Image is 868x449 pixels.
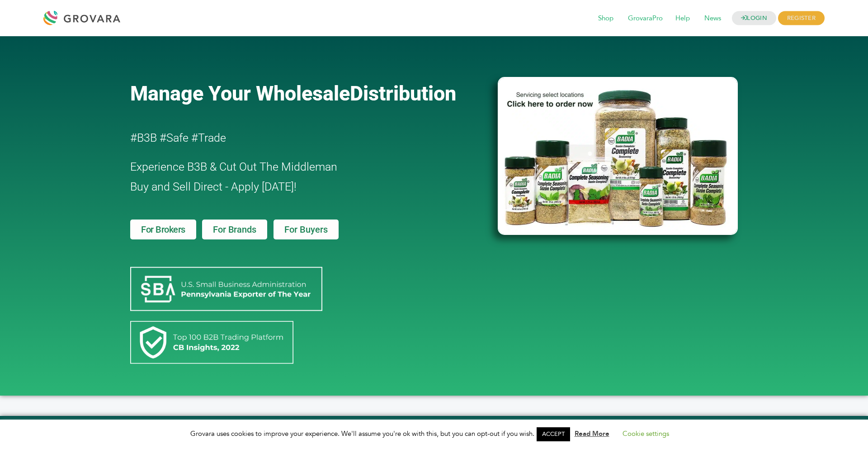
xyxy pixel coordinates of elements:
[284,225,328,234] span: For Buyers
[130,220,196,239] a: For Brokers
[141,225,185,234] span: For Brokers
[669,14,696,24] a: Help
[130,81,483,105] a: Manage Your WholesaleDistribution
[622,14,669,24] a: GrovaraPro
[732,11,776,25] a: LOGIN
[130,180,297,193] span: Buy and Sell Direct - Apply [DATE]!
[778,11,825,25] span: REGISTER
[592,14,620,24] a: Shop
[202,220,267,239] a: For Brands
[669,10,696,27] span: Help
[274,220,339,239] a: For Buyers
[623,429,669,438] a: Cookie settings
[537,427,570,441] a: ACCEPT
[622,10,669,27] span: GrovaraPro
[698,10,727,27] span: News
[130,128,446,148] h2: #B3B #Safe #Trade
[592,10,620,27] span: Shop
[190,429,678,438] span: Grovara uses cookies to improve your experience. We'll assume you're ok with this, but you can op...
[130,160,337,173] span: Experience B3B & Cut Out The Middleman
[698,14,727,24] a: News
[575,429,609,438] a: Read More
[213,225,256,234] span: For Brands
[130,81,350,105] span: Manage Your Wholesale
[350,81,456,105] span: Distribution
